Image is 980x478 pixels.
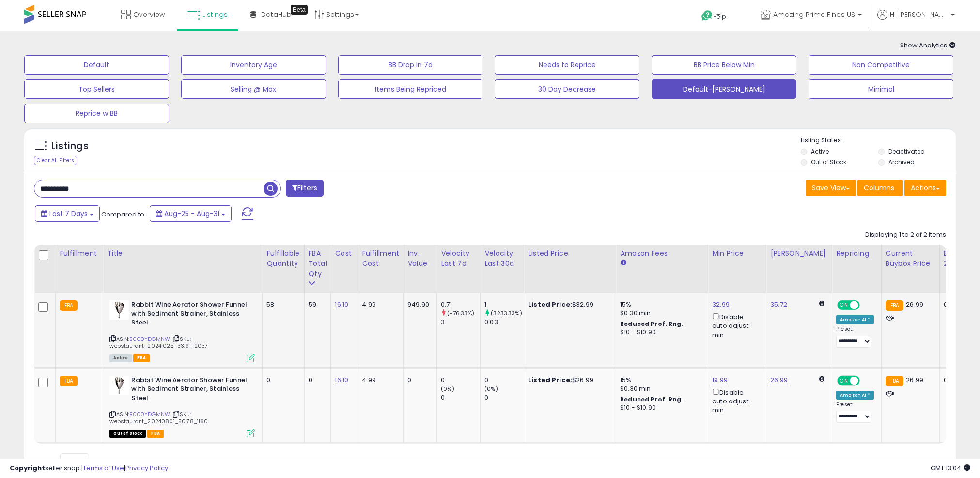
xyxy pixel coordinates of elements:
[164,209,219,218] span: Aug-25 - Aug-31
[129,335,170,343] a: B000YDGMNW
[407,376,429,385] div: 0
[864,183,894,193] span: Columns
[133,10,165,19] span: Overview
[147,430,164,438] span: FBA
[857,180,903,196] button: Columns
[407,248,433,269] div: Inv. value
[441,393,480,402] div: 0
[10,464,168,473] div: seller snap | |
[906,300,923,309] span: 26.99
[528,375,572,385] b: Listed Price:
[944,248,979,269] div: BB Share 24h.
[362,300,396,309] div: 4.99
[266,376,296,385] div: 0
[712,248,762,259] div: Min Price
[906,375,923,385] span: 26.99
[652,79,796,99] button: Default-[PERSON_NAME]
[335,300,348,309] a: 16.10
[484,300,524,309] div: 1
[809,79,953,99] button: Minimal
[202,10,228,19] span: Listings
[34,156,77,165] div: Clear All Filters
[886,248,935,269] div: Current Buybox Price
[811,158,846,166] label: Out of Stock
[652,55,796,75] button: BB Price Below Min
[491,309,522,317] small: (3233.33%)
[770,248,828,259] div: [PERSON_NAME]
[858,376,874,385] span: OFF
[886,300,903,311] small: FBA
[309,248,327,279] div: FBA Total Qty
[890,10,948,19] span: Hi [PERSON_NAME]
[441,248,476,269] div: Velocity Last 7d
[694,2,745,31] a: Help
[83,463,124,473] a: Terms of Use
[858,301,874,309] span: OFF
[24,79,169,99] button: Top Sellers
[528,300,608,309] div: $32.99
[620,395,684,403] b: Reduced Prof. Rng.
[888,158,915,166] label: Archived
[528,248,612,259] div: Listed Price
[620,300,700,309] div: 15%
[129,410,170,418] a: B000YDGMNW
[931,463,970,473] span: 2025-09-9 13:04 GMT
[701,10,713,22] i: Get Help
[712,387,759,415] div: Disable auto adjust min
[809,55,953,75] button: Non Competitive
[109,300,129,320] img: 31nZzOA-vBL._SL40_.jpg
[620,320,684,328] b: Reduced Prof. Rng.
[24,104,169,123] button: Reprice w BB
[620,385,700,393] div: $0.30 min
[900,41,956,50] span: Show Analytics
[620,309,700,318] div: $0.30 min
[181,55,326,75] button: Inventory Age
[944,376,976,385] div: 0%
[836,326,874,348] div: Preset:
[712,300,730,309] a: 32.99
[109,300,255,361] div: ASIN:
[836,248,877,259] div: Repricing
[528,376,608,385] div: $26.99
[49,209,88,218] span: Last 7 Days
[441,385,454,393] small: (0%)
[620,404,700,412] div: $10 - $10.90
[620,376,700,385] div: 15%
[407,300,429,309] div: 949.90
[484,385,498,393] small: (0%)
[484,393,524,402] div: 0
[266,248,300,269] div: Fulfillable Quantity
[133,354,150,362] span: FBA
[338,79,483,99] button: Items Being Repriced
[484,318,524,326] div: 0.03
[836,401,874,423] div: Preset:
[877,10,955,31] a: Hi [PERSON_NAME]
[712,375,728,385] a: 19.99
[51,139,89,153] h5: Listings
[60,300,78,311] small: FBA
[125,463,168,473] a: Privacy Policy
[109,376,255,437] div: ASIN:
[131,376,249,405] b: Rabbit Wine Aerator Shower Funnel with Sediment Strainer, Stainless Steel
[811,147,829,155] label: Active
[338,55,483,75] button: BB Drop in 7d
[60,376,78,386] small: FBA
[286,180,324,197] button: Filters
[447,309,474,317] small: (-76.33%)
[131,300,249,330] b: Rabbit Wine Aerator Shower Funnel with Sediment Strainer, Stainless Steel
[24,55,169,75] button: Default
[362,376,396,385] div: 4.99
[836,391,874,400] div: Amazon AI *
[620,248,704,259] div: Amazon Fees
[865,231,946,240] div: Displaying 1 to 2 of 2 items
[60,248,99,259] div: Fulfillment
[35,205,100,222] button: Last 7 Days
[838,376,850,385] span: ON
[944,300,976,309] div: 0%
[888,147,925,155] label: Deactivated
[101,210,146,219] span: Compared to:
[109,354,132,362] span: All listings currently available for purchase on Amazon
[109,430,146,438] span: All listings that are currently out of stock and unavailable for purchase on Amazon
[713,13,726,21] span: Help
[109,410,208,425] span: | SKU: webstaurant_20240801_50.78_1160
